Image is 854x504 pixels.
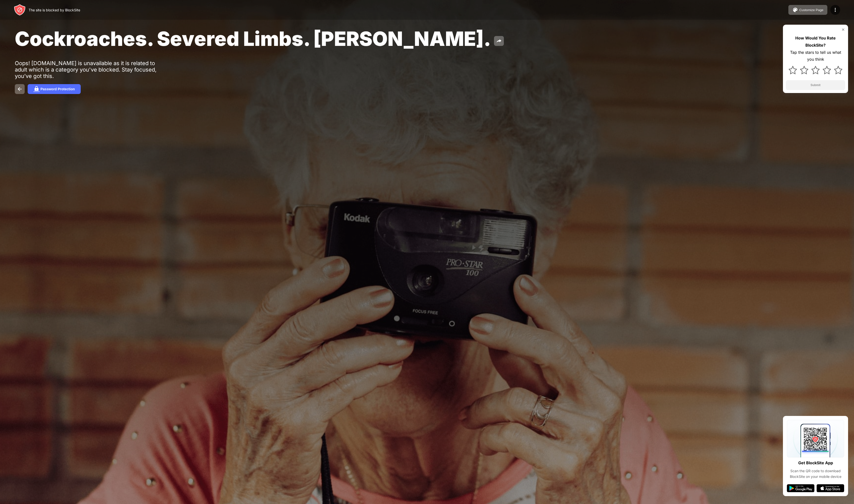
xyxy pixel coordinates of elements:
[29,8,80,12] div: The site is blocked by BlockSite
[834,66,842,74] img: star.svg
[788,5,827,15] button: Customize Page
[789,66,797,74] img: star.svg
[786,80,845,90] button: Submit
[14,4,26,16] img: header-logo.svg
[798,459,833,467] div: Get BlockSite App
[15,27,491,51] span: Cockroaches. Severed Limbs. [PERSON_NAME].
[792,7,798,13] img: pallet.svg
[17,86,23,92] img: back.svg
[811,66,820,74] img: star.svg
[28,84,81,94] button: Password Protection
[786,49,845,63] div: Tap the stars to tell us what you think
[787,468,844,479] div: Scan the QR code to download BlockSite on your mobile device
[786,35,845,49] div: How Would You Rate BlockSite?
[40,87,75,91] div: Password Protection
[496,38,502,44] img: share.svg
[823,66,831,74] img: star.svg
[832,7,838,13] img: menu-icon.svg
[34,86,39,92] img: password.svg
[787,420,844,457] img: qrcode.svg
[816,484,844,492] img: app-store.svg
[787,484,815,492] img: google-play.svg
[799,8,823,12] div: Customize Page
[841,28,845,32] img: rate-us-close.svg
[800,66,808,74] img: star.svg
[15,60,167,79] div: Oops! [DOMAIN_NAME] is unavailable as it is related to adult which is a category you've blocked. ...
